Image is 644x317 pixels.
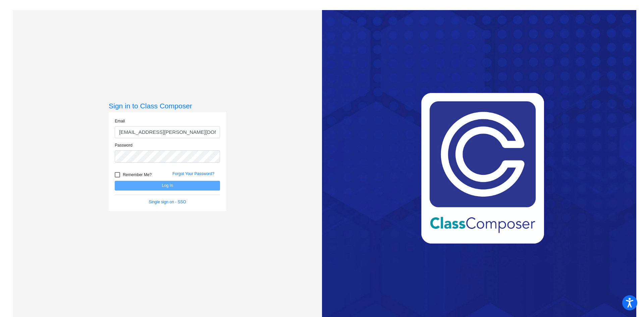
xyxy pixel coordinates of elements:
[149,200,186,204] a: Single sign on - SSO
[115,118,125,124] label: Email
[109,102,226,110] h3: Sign in to Class Composer
[115,142,132,148] label: Password
[172,171,214,176] a: Forgot Your Password?
[115,181,220,191] button: Log In
[123,171,152,179] span: Remember Me?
